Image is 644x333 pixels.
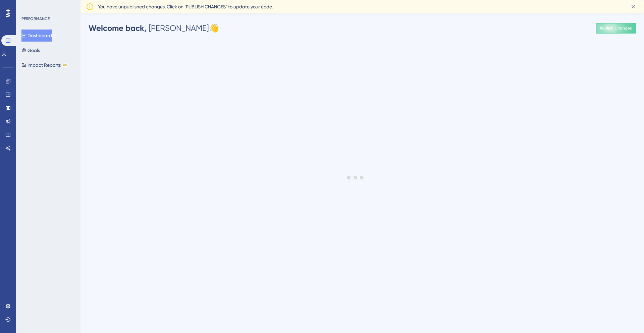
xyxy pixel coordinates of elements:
div: PERFORMANCE [21,16,50,21]
div: BETA [62,63,68,67]
span: Welcome back, [89,23,147,33]
button: Impact ReportsBETA [21,59,68,71]
button: Goals [21,44,40,56]
span: You have unpublished changes. Click on ‘PUBLISH CHANGES’ to update your code. [98,3,273,11]
span: Publish Changes [600,25,632,31]
button: Dashboard [21,30,52,42]
div: [PERSON_NAME] 👋 [89,23,219,34]
button: Publish Changes [596,23,636,34]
